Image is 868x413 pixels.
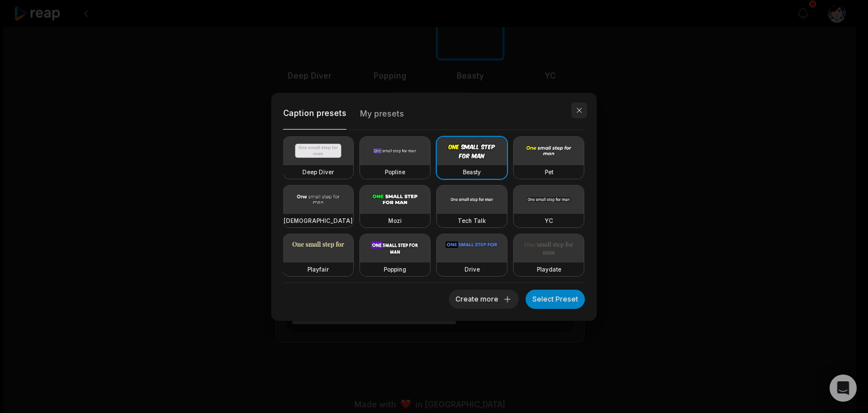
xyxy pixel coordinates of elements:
button: My presets [360,105,404,129]
button: Caption presets [283,105,346,130]
h3: Mozi [388,216,402,225]
h3: Playdate [537,265,561,274]
h3: Playfair [307,265,329,274]
h3: [DEMOGRAPHIC_DATA] [284,216,353,225]
h3: Deep Diver [302,167,334,177]
h3: YC [545,216,553,225]
h3: Beasty [463,167,481,177]
h3: Pet [545,167,553,177]
a: Create more [449,292,519,304]
button: Select Preset [526,290,585,309]
div: Open Intercom Messenger [830,375,857,402]
h3: Popline [385,167,405,177]
h3: Popping [384,265,406,274]
h3: Drive [465,265,480,274]
h3: Tech Talk [458,216,486,225]
button: Create more [449,290,519,309]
